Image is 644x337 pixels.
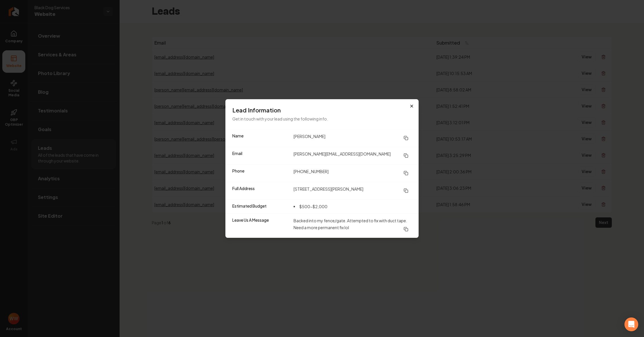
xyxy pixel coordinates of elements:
[232,115,412,122] p: Get in touch with your lead using the following info.
[294,150,412,161] dd: [PERSON_NAME][EMAIL_ADDRESS][DOMAIN_NAME]
[232,185,289,196] dt: Full Address
[232,150,289,161] dt: Email
[232,106,412,114] h3: Lead Information
[294,133,412,143] dd: [PERSON_NAME]
[294,203,327,210] li: $500-$2,000
[294,168,412,178] dd: [PHONE_NUMBER]
[232,203,289,210] dt: Estimated Budget
[294,185,412,196] dd: [STREET_ADDRESS][PERSON_NAME]
[232,217,289,234] dt: Leave Us A Message
[232,168,289,178] dt: Phone
[294,217,412,234] dd: Backed into my fence/gate. Attempted to fix with duct tape. Need a more permanent fix lol
[232,133,289,143] dt: Name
